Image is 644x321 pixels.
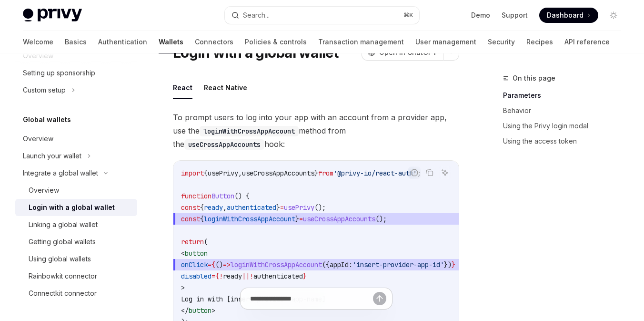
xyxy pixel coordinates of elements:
a: Getting global wallets [15,233,137,250]
a: Wallets [159,31,183,53]
span: Button [211,192,234,200]
span: '@privy-io/react-auth' [333,169,417,177]
span: { [200,215,204,223]
span: disabled [181,272,211,280]
span: useCrossAppAccounts [242,169,314,177]
span: (); [375,215,387,223]
button: Copy the contents from the code block [423,166,436,179]
span: authenticated [253,272,303,280]
a: Transaction management [318,31,404,53]
div: Launch your wallet [23,150,81,162]
span: ! [250,272,253,280]
span: } [314,169,318,177]
a: Policies & controls [245,31,307,53]
span: loginWithCrossAppAccount [204,215,295,223]
span: = [208,260,211,269]
a: Login with a global wallet [15,199,137,216]
div: Rainbowkit connector [29,270,97,282]
span: } [276,203,280,212]
div: Login with a global wallet [29,202,115,213]
a: Overview [15,130,137,147]
span: } [295,215,299,223]
span: To prompt users to log into your app with an account from a provider app, use the method from the... [173,111,459,151]
a: Connectors [195,31,233,53]
span: loginWithCrossAppAccount [231,260,322,269]
button: React [173,76,192,99]
img: light logo [23,9,82,22]
span: => [223,260,231,269]
span: const [181,215,200,223]
span: ready [204,203,223,212]
div: Getting global wallets [29,236,96,248]
span: ( [204,238,208,246]
span: usePrivy [284,203,314,212]
span: } [452,260,455,269]
div: Overview [29,185,59,196]
span: ({ [322,260,330,269]
div: Connectkit connector [29,288,97,299]
button: Toggle dark mode [606,8,621,23]
div: Overview [23,133,53,145]
a: Using the access token [503,134,629,149]
span: } [303,272,307,280]
div: Linking a global wallet [29,219,98,230]
span: onClick [181,260,208,269]
a: Overview [15,182,137,199]
a: Setting up sponsorship [15,64,137,82]
a: Authentication [98,31,147,53]
span: return [181,238,204,246]
a: Basics [65,31,87,53]
span: , [223,203,227,212]
h5: Global wallets [23,114,71,125]
span: const [181,203,200,212]
div: Custom setup [23,84,66,96]
button: Search...⌘K [225,7,419,24]
a: Using the Privy login modal [503,118,629,134]
a: Linking a global wallet [15,216,137,233]
a: API reference [564,31,610,53]
span: { [211,260,215,269]
span: = [211,272,215,280]
a: Behavior [503,103,629,118]
span: { [204,169,208,177]
span: button [185,249,208,258]
span: > [181,283,185,292]
span: ⌘ K [403,11,413,19]
span: authenticated [227,203,276,212]
span: (); [314,203,326,212]
span: ready [223,272,242,280]
span: useCrossAppAccounts [303,215,375,223]
span: On this page [513,72,555,84]
span: { [215,272,219,280]
span: () [215,260,223,269]
span: import [181,169,204,177]
a: User management [415,31,476,53]
div: Integrate a global wallet [23,167,98,179]
button: Ask AI [439,166,451,179]
a: Dashboard [539,8,598,23]
code: loginWithCrossAppAccount [200,126,299,136]
span: () { [234,192,250,200]
span: { [200,203,204,212]
span: 'insert-provider-app-id' [352,260,444,269]
span: usePrivy [208,169,238,177]
div: Setting up sponsorship [23,67,95,79]
code: useCrossAppAccounts [184,139,264,150]
button: React Native [204,76,247,99]
span: function [181,192,211,200]
a: Security [488,31,515,53]
span: appId: [330,260,352,269]
span: ! [219,272,223,280]
a: Using global wallets [15,250,137,268]
button: Report incorrect code [408,166,421,179]
div: Search... [243,10,270,21]
div: Using global wallets [29,253,91,265]
a: Rainbowkit connector [15,268,137,285]
a: Support [502,10,528,20]
a: Connectkit connector [15,285,137,302]
span: }) [444,260,452,269]
a: Recipes [526,31,553,53]
span: = [280,203,284,212]
span: Dashboard [547,10,584,20]
span: || [242,272,250,280]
